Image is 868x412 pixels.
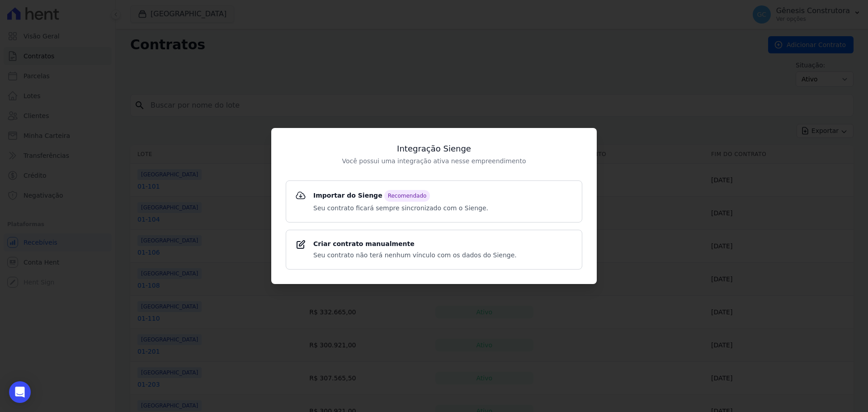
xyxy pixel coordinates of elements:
[286,142,582,155] h3: Integração Sienge
[313,251,517,260] p: Seu contrato não terá nenhum vínculo com os dados do Sienge.
[286,230,582,270] a: Criar contrato manualmente Seu contrato não terá nenhum vínculo com os dados do Sienge.
[313,204,488,213] p: Seu contrato ficará sempre sincronizado com o Sienge.
[286,180,582,223] a: Importar do SiengeRecomendado Seu contrato ficará sempre sincronizado com o Sienge.
[313,239,517,249] strong: Criar contrato manualmente
[384,190,430,202] span: Recomendado
[9,381,31,403] div: Open Intercom Messenger
[286,156,582,166] p: Você possui uma integração ativa nesse empreendimento
[313,190,488,202] strong: Importar do Sienge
